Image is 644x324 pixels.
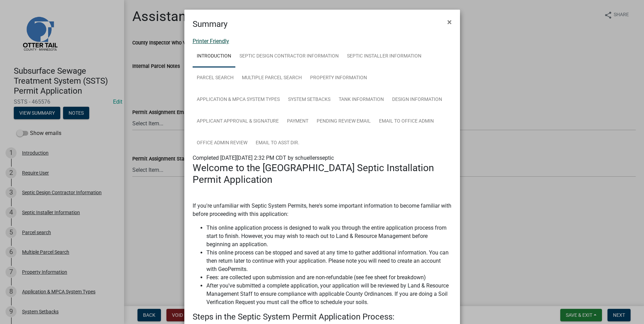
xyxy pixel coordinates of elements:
[193,38,229,44] a: Printer Friendly
[206,282,452,306] li: After you've submitted a complete application, your application will be reviewed by Land & Resour...
[235,45,343,67] a: Septic Design Contractor Information
[206,224,452,249] li: This online application process is designed to walk you through the entire application process fr...
[193,132,252,154] a: Office Admin Review
[306,67,371,89] a: Property Information
[193,162,452,185] h3: Welcome to the [GEOGRAPHIC_DATA] Septic Installation Permit Application
[193,111,283,133] a: Applicant Approval & Signature
[447,17,452,27] span: ×
[193,202,452,218] p: If you're unfamiliar with Septic System Permits, here's some important information to become fami...
[284,89,335,111] a: System Setbacks
[375,111,438,133] a: Email to Office Admin
[442,12,457,32] button: Close
[193,18,227,30] h4: Summary
[238,67,306,89] a: Multiple Parcel Search
[388,89,446,111] a: Design Information
[335,89,388,111] a: Tank Information
[193,312,452,322] h4: Steps in the Septic System Permit Application Process:
[343,45,426,67] a: Septic Installer Information
[283,111,313,133] a: Payment
[193,45,235,67] a: Introduction
[313,111,375,133] a: Pending review Email
[193,67,238,89] a: Parcel search
[206,273,452,282] li: Fees: are collected upon submission and are non-refundable (see fee sheet for breakdown)
[252,132,304,154] a: Email to Asst Dir.
[206,249,452,273] li: This online process can be stopped and saved at any time to gather additional information. You ca...
[193,155,334,161] span: Completed [DATE][DATE] 2:32 PM CDT by schuellersseptic
[193,89,284,111] a: Application & MPCA System Types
